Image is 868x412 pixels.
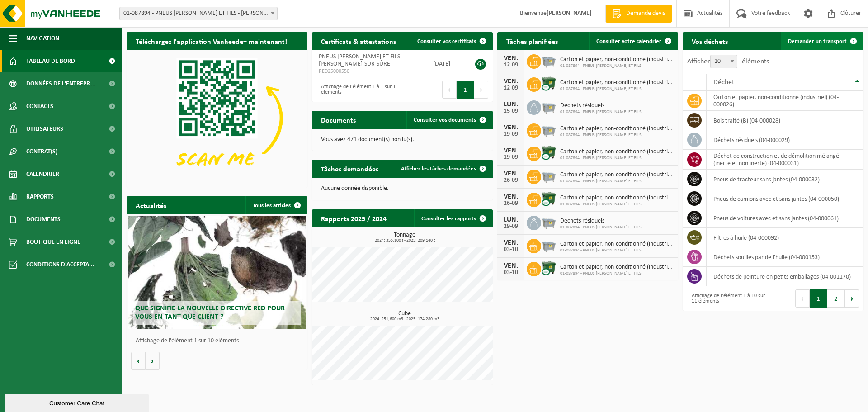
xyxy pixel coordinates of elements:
span: 01-087894 - PNEUS [PERSON_NAME] ET FILS [560,133,674,138]
p: Aucune donnée disponible. [321,185,484,192]
span: Carton et papier, non-conditionné (industriel) [560,148,674,156]
span: 10 [710,55,737,68]
span: Contacts [26,95,53,118]
span: Afficher les tâches demandées [401,166,476,172]
div: VEN. [502,55,520,62]
div: VEN. [502,170,520,177]
span: 01-087894 - PNEUS [PERSON_NAME] ET FILS [560,109,642,115]
span: Documents [26,208,61,231]
span: Consulter votre calendrier [596,38,661,44]
p: Affichage de l'élément 1 sur 10 éléments [136,338,303,344]
img: WB-2500-GAL-GY-01 [541,53,557,68]
img: WB-2500-GAL-GY-01 [541,237,557,253]
h2: Rapports 2025 / 2024 [312,209,396,227]
div: 03-10 [502,246,520,253]
td: bois traité (B) (04-000028) [707,111,863,130]
span: Carton et papier, non-conditionné (industriel) [560,194,674,202]
td: pneus de tracteur sans jantes (04-000032) [707,170,863,189]
img: Download de VHEPlus App [127,50,307,186]
div: 15-09 [502,108,520,114]
span: Consulter vos certificats [417,38,476,44]
div: Affichage de l'élément 1 à 1 sur 1 éléments [316,80,398,99]
img: WB-2500-GAL-GY-01 [541,168,557,184]
img: WB-1100-CU [541,191,557,207]
span: PNEUS [PERSON_NAME] ET FILS - [PERSON_NAME]-SUR-SÛRE [319,53,403,67]
td: pneus de camions avec et sans jantes (04-000050) [707,189,863,208]
div: VEN. [502,262,520,270]
span: Carton et papier, non-conditionné (industriel) [560,79,674,86]
span: RED25000550 [319,68,419,75]
button: Previous [442,81,457,99]
span: Navigation [26,27,59,50]
span: Carton et papier, non-conditionné (industriel) [560,56,674,63]
span: 01-087894 - PNEUS [PERSON_NAME] ET FILS [560,271,674,276]
span: Que signifie la nouvelle directive RED pour vous en tant que client ? [135,305,285,321]
h2: Tâches planifiées [497,32,567,50]
h2: Téléchargez l'application Vanheede+ maintenant! [127,32,296,50]
div: 29-09 [502,223,520,230]
span: 01-087894 - PNEUS [PERSON_NAME] ET FILS [560,156,674,161]
button: 1 [457,81,474,99]
img: WB-1100-CU [541,145,557,161]
span: Rapports [26,185,54,208]
a: Afficher les tâches demandées [394,160,492,178]
a: Consulter votre calendrier [589,32,677,50]
button: 1 [810,289,827,308]
div: 19-09 [502,154,520,161]
div: LUN. [502,101,520,108]
div: 03-10 [502,270,520,276]
a: Demande devis [605,5,672,23]
span: 2024: 251,600 m3 - 2025: 174,280 m3 [316,317,493,322]
span: Contrat(s) [26,140,57,163]
td: déchets de peinture en petits emballages (04-001170) [707,267,863,286]
span: Demande devis [624,9,667,18]
strong: [PERSON_NAME] [547,10,592,17]
img: WB-2500-GAL-GY-01 [541,122,557,137]
a: Consulter vos certificats [410,32,492,50]
div: VEN. [502,193,520,200]
span: 01-087894 - PNEUS [PERSON_NAME] ET FILS [560,86,674,92]
td: [DATE] [426,50,466,77]
button: Vorige [131,352,146,370]
span: Carton et papier, non-conditionné (industriel) [560,171,674,179]
button: Next [845,289,859,308]
p: Vous avez 471 document(s) non lu(s). [321,137,484,143]
span: Carton et papier, non-conditionné (industriel) [560,264,674,271]
span: Demander un transport [788,38,847,44]
span: 01-087894 - PNEUS [PERSON_NAME] ET FILS [560,63,674,69]
span: Utilisateurs [26,118,63,140]
h3: Cube [316,311,493,322]
span: 01-087894 - PNEUS ALBERT FERON ET FILS - VAUX-SUR-SÛRE [119,7,278,20]
td: filtres à huile (04-000092) [707,228,863,247]
button: 2 [827,289,845,308]
span: 01-087894 - PNEUS [PERSON_NAME] ET FILS [560,225,642,230]
span: 01-087894 - PNEUS ALBERT FERON ET FILS - VAUX-SUR-SÛRE [120,7,277,20]
div: VEN. [502,78,520,85]
a: Tous les articles [245,196,307,214]
div: LUN. [502,216,520,223]
span: Déchets résiduels [560,218,642,225]
td: déchet de construction et de démolition mélangé (inerte et non inerte) (04-000031) [707,150,863,170]
img: WB-2500-GAL-GY-01 [541,99,557,114]
a: Que signifie la nouvelle directive RED pour vous en tant que client ? [128,216,306,329]
div: 12-09 [502,85,520,91]
a: Consulter les rapports [414,209,492,227]
div: VEN. [502,147,520,154]
iframe: chat widget [5,392,151,412]
button: Volgende [146,352,160,370]
span: Boutique en ligne [26,231,80,253]
h2: Tâches demandées [312,160,387,177]
img: WB-1100-CU [541,260,557,276]
span: Carton et papier, non-conditionné (industriel) [560,241,674,248]
img: WB-1100-CU [541,76,557,91]
span: Déchet [713,79,734,86]
span: Conditions d'accepta... [26,253,94,276]
span: Consulter vos documents [414,117,476,123]
div: Affichage de l'élément 1 à 10 sur 11 éléments [687,289,769,308]
label: Afficher éléments [687,58,769,65]
span: 01-087894 - PNEUS [PERSON_NAME] ET FILS [560,202,674,207]
span: Données de l'entrepr... [26,72,95,95]
span: 01-087894 - PNEUS [PERSON_NAME] ET FILS [560,179,674,184]
h2: Documents [312,111,365,128]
